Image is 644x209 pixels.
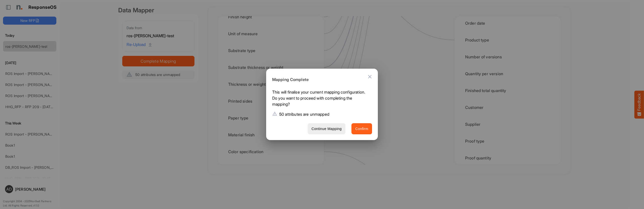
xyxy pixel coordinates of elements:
[272,89,368,109] p: This will finalise your current mapping configuration. Do you want to proceed with completing the...
[308,123,345,135] button: Continue Mapping
[279,111,329,117] p: 50 attributes are unmapped
[351,123,372,135] button: Confirm
[355,126,368,132] span: Confirm
[311,126,342,132] span: Continue Mapping
[364,71,376,83] button: Close dialog
[272,76,368,83] h6: Mapping Complete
